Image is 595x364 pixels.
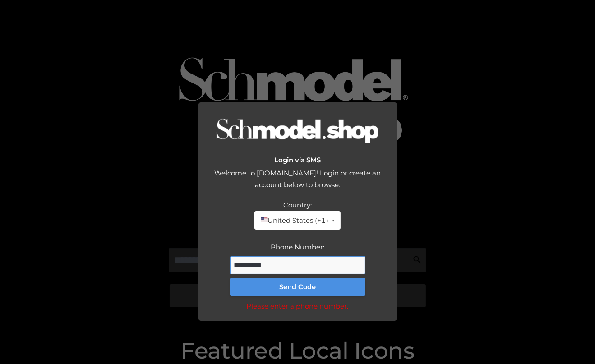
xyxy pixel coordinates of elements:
label: Phone Number: [271,243,324,251]
h2: Login via SMS [208,156,388,164]
button: Send Code [230,278,365,296]
div: Welcome to [DOMAIN_NAME]! Login or create an account below to browse. [208,167,388,199]
img: Logo [217,118,379,145]
img: 🇺🇸 [261,217,268,223]
span: United States (+1) [260,215,328,226]
div: Please enter a phone number. [208,300,388,312]
label: Country: [283,201,312,209]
